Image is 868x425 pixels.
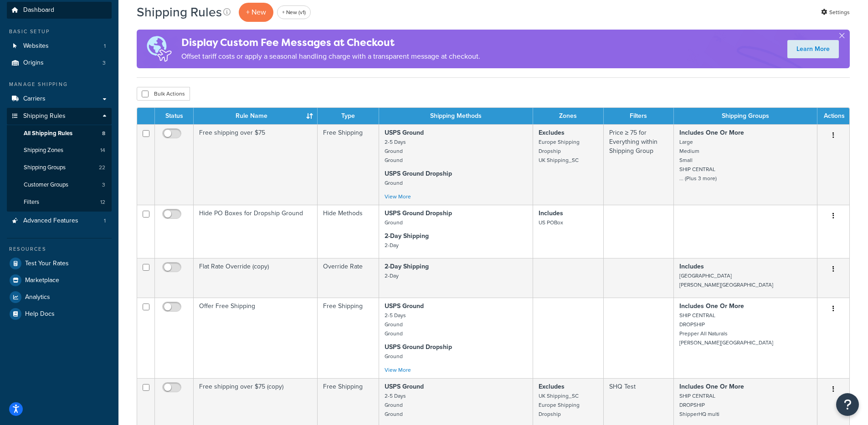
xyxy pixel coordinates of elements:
[100,147,105,154] span: 14
[7,177,112,193] a: Customer Groups 3
[817,108,849,124] th: Actions
[7,306,112,322] a: Help Docs
[25,310,55,318] span: Help Docs
[7,194,112,211] li: Filters
[7,289,112,305] a: Analytics
[385,352,403,360] small: Ground
[385,192,411,201] a: View More
[539,138,580,164] small: Europe Shipping Dropship UK Shipping_SC
[102,181,105,189] span: 3
[7,108,112,125] a: Shipping Rules
[539,208,563,218] strong: Includes
[7,159,112,176] a: Shipping Groups 22
[385,231,429,241] strong: 2-Day Shipping
[604,108,674,124] th: Filters
[194,205,318,258] td: Hide PO Boxes for Dropship Ground
[7,38,112,55] li: Websites
[385,179,403,187] small: Ground
[385,382,424,391] strong: USPS Ground
[7,177,112,193] li: Customer Groups
[318,205,379,258] td: Hide Methods
[7,159,112,176] li: Shipping Groups
[385,311,406,338] small: 2-5 Days Ground Ground
[23,6,54,14] span: Dashboard
[194,124,318,205] td: Free shipping over $75
[24,198,39,206] span: Filters
[23,112,66,120] span: Shipping Rules
[194,258,318,298] td: Flat Rate Override (copy)
[385,366,411,374] a: View More
[385,301,424,311] strong: USPS Ground
[7,55,112,71] a: Origins 3
[23,217,78,225] span: Advanced Features
[7,125,112,142] li: All Shipping Rules
[679,392,719,418] small: SHIP CENTRAL DROPSHIP ShipperHQ multi
[7,55,112,71] li: Origins
[137,30,181,68] img: duties-banner-06bc72dcb5fe05cb3f9472aba00be2ae8eb53ab6f0d8bb03d382ba314ac3c341.png
[385,169,452,178] strong: USPS Ground Dropship
[385,138,406,164] small: 2-5 Days Ground Ground
[318,124,379,205] td: Free Shipping
[102,130,105,137] span: 8
[539,382,565,391] strong: Excludes
[385,272,399,280] small: 2-Day
[25,293,50,301] span: Analytics
[155,108,194,124] th: Status
[24,147,63,154] span: Shipping Zones
[7,212,112,229] a: Advanced Features 1
[385,342,452,352] strong: USPS Ground Dropship
[7,125,112,142] a: All Shipping Rules 8
[821,6,850,19] a: Settings
[23,59,44,67] span: Origins
[25,277,59,284] span: Marketplace
[385,262,429,271] strong: 2-Day Shipping
[7,142,112,159] a: Shipping Zones 14
[679,311,773,347] small: SHIP CENTRAL DROPSHIP Prepper All Naturals [PERSON_NAME][GEOGRAPHIC_DATA]
[24,164,66,172] span: Shipping Groups
[104,42,106,50] span: 1
[7,28,112,35] div: Basic Setup
[318,298,379,378] td: Free Shipping
[7,272,112,288] a: Marketplace
[318,108,379,124] th: Type
[7,81,112,88] div: Manage Shipping
[23,95,46,103] span: Carriers
[7,142,112,159] li: Shipping Zones
[137,87,190,101] button: Bulk Actions
[99,164,105,172] span: 22
[385,241,399,249] small: 2-Day
[25,260,69,268] span: Test Your Rates
[23,42,49,50] span: Websites
[679,301,744,311] strong: Includes One Or More
[194,108,318,124] th: Rule Name : activate to sort column ascending
[679,262,704,271] strong: Includes
[836,393,859,416] button: Open Resource Center
[7,91,112,107] a: Carriers
[7,2,112,19] a: Dashboard
[539,392,580,418] small: UK Shipping_SC Europe Shipping Dropship
[7,245,112,253] div: Resources
[385,128,424,137] strong: USPS Ground
[181,50,480,63] p: Offset tariff costs or apply a seasonal handling charge with a transparent message at checkout.
[318,258,379,298] td: Override Rate
[679,138,717,182] small: Large Medium Small SHIP CENTRAL ... (Plus 3 more)
[100,198,105,206] span: 12
[787,40,839,58] a: Learn More
[7,255,112,272] li: Test Your Rates
[7,212,112,229] li: Advanced Features
[385,392,406,418] small: 2-5 Days Ground Ground
[103,59,106,67] span: 3
[679,272,773,289] small: [GEOGRAPHIC_DATA] [PERSON_NAME][GEOGRAPHIC_DATA]
[181,35,480,50] h4: Display Custom Fee Messages at Checkout
[674,108,817,124] th: Shipping Groups
[24,130,72,137] span: All Shipping Rules
[24,181,68,189] span: Customer Groups
[7,38,112,55] a: Websites 1
[194,298,318,378] td: Offer Free Shipping
[679,382,744,391] strong: Includes One Or More
[7,108,112,212] li: Shipping Rules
